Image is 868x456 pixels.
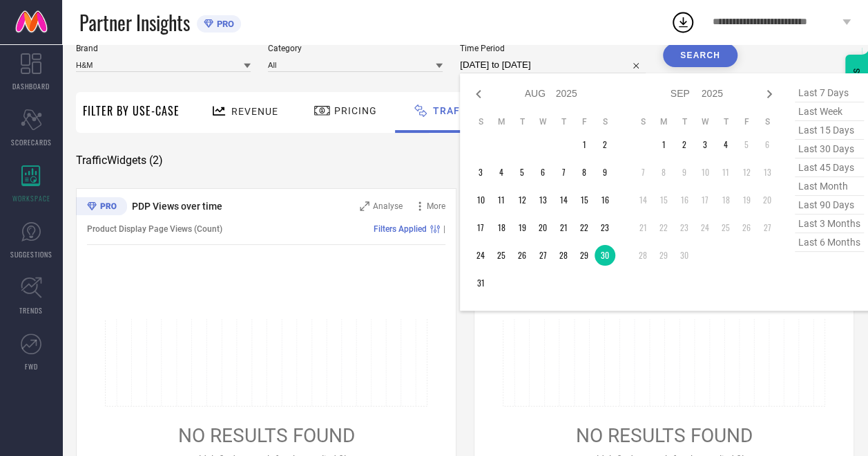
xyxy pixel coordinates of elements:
td: Sun Sep 28 2025 [633,245,653,266]
span: Traffic Widgets ( 2 ) [76,154,163,167]
th: Tuesday [512,116,532,127]
span: SUGGESTIONS [10,249,52,259]
td: Fri Aug 22 2025 [574,217,595,238]
td: Fri Sep 26 2025 [736,217,757,238]
td: Thu Sep 25 2025 [715,217,736,238]
td: Fri Aug 01 2025 [574,134,595,155]
span: | [443,224,445,234]
span: Filter By Use-Case [83,102,180,119]
div: Next month [761,86,778,102]
td: Mon Aug 11 2025 [491,190,512,210]
span: PRO [213,19,234,29]
th: Saturday [595,116,615,127]
th: Friday [736,116,757,127]
td: Tue Aug 05 2025 [512,162,532,183]
td: Tue Sep 16 2025 [674,190,695,210]
div: Previous month [470,86,487,102]
td: Tue Sep 23 2025 [674,217,695,238]
span: last 90 days [795,196,864,215]
td: Sat Sep 13 2025 [757,162,778,183]
span: WORKSPACE [12,193,50,203]
td: Sun Aug 17 2025 [470,217,491,238]
span: Time Period [460,44,646,53]
td: Wed Sep 03 2025 [695,134,715,155]
th: Sunday [633,116,653,127]
td: Fri Aug 29 2025 [574,245,595,266]
td: Sat Aug 30 2025 [595,245,615,266]
td: Wed Sep 24 2025 [695,217,715,238]
td: Sat Aug 02 2025 [595,134,615,155]
span: last week [795,102,864,121]
span: Analyse [373,201,403,211]
input: Select time period [460,57,646,73]
span: Filters Applied [374,224,427,234]
td: Wed Sep 10 2025 [695,162,715,183]
td: Tue Aug 12 2025 [512,190,532,210]
td: Mon Sep 22 2025 [653,217,674,238]
td: Tue Sep 09 2025 [674,162,695,183]
span: Brand [76,44,251,53]
td: Sun Aug 03 2025 [470,162,491,183]
button: Search [663,44,737,67]
div: Open download list [671,10,695,35]
td: Sat Aug 16 2025 [595,190,615,210]
td: Wed Sep 17 2025 [695,190,715,210]
td: Wed Aug 20 2025 [532,217,553,238]
span: Product Display Page Views (Count) [87,224,222,234]
td: Fri Aug 15 2025 [574,190,595,210]
td: Tue Sep 30 2025 [674,245,695,266]
span: TRENDS [19,305,43,316]
td: Thu Aug 21 2025 [553,217,574,238]
td: Fri Sep 19 2025 [736,190,757,210]
td: Fri Aug 08 2025 [574,162,595,183]
span: NO RESULTS FOUND [576,424,753,447]
th: Thursday [553,116,574,127]
td: Thu Sep 04 2025 [715,134,736,155]
td: Mon Sep 08 2025 [653,162,674,183]
td: Tue Aug 19 2025 [512,217,532,238]
th: Tuesday [674,116,695,127]
td: Tue Sep 02 2025 [674,134,695,155]
th: Monday [653,116,674,127]
th: Sunday [470,116,491,127]
td: Fri Sep 12 2025 [736,162,757,183]
span: Traffic [433,105,476,116]
td: Mon Aug 04 2025 [491,162,512,183]
td: Sun Sep 14 2025 [633,190,653,210]
span: last 3 months [795,215,864,233]
td: Sun Aug 10 2025 [470,190,491,210]
span: PDP Views over time [132,201,222,212]
td: Mon Aug 25 2025 [491,245,512,266]
td: Mon Sep 01 2025 [653,134,674,155]
td: Mon Sep 29 2025 [653,245,674,266]
th: Wednesday [695,116,715,127]
td: Sun Sep 07 2025 [633,162,653,183]
td: Thu Aug 28 2025 [553,245,574,266]
td: Sat Sep 06 2025 [757,134,778,155]
span: Category [268,44,443,53]
span: More [427,201,445,211]
td: Sat Aug 09 2025 [595,162,615,183]
td: Sun Aug 31 2025 [470,273,491,293]
td: Mon Aug 18 2025 [491,217,512,238]
td: Sun Aug 24 2025 [470,245,491,266]
span: SCORECARDS [11,137,52,147]
td: Sat Sep 27 2025 [757,217,778,238]
td: Wed Aug 27 2025 [532,245,553,266]
td: Thu Sep 11 2025 [715,162,736,183]
span: last month [795,177,864,196]
span: Revenue [231,106,278,117]
td: Fri Sep 05 2025 [736,134,757,155]
td: Sat Aug 23 2025 [595,217,615,238]
td: Thu Aug 07 2025 [553,162,574,183]
td: Thu Aug 14 2025 [553,190,574,210]
td: Tue Aug 26 2025 [512,245,532,266]
div: Premium [76,197,127,218]
span: last 30 days [795,140,864,158]
span: DASHBOARD [12,81,50,91]
svg: Zoom [360,201,369,211]
td: Sat Sep 20 2025 [757,190,778,210]
th: Thursday [715,116,736,127]
td: Wed Aug 13 2025 [532,190,553,210]
span: Pricing [334,105,377,116]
